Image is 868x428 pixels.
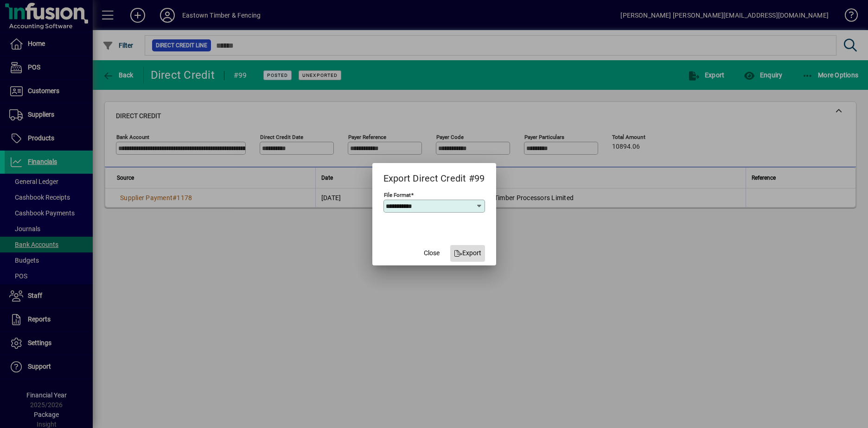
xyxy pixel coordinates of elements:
mat-label: File Format [384,191,411,198]
button: Close [417,245,447,262]
span: Export [454,248,481,258]
h2: Export Direct Credit #99 [372,163,496,190]
button: Export [450,245,485,262]
span: Close [424,248,440,258]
